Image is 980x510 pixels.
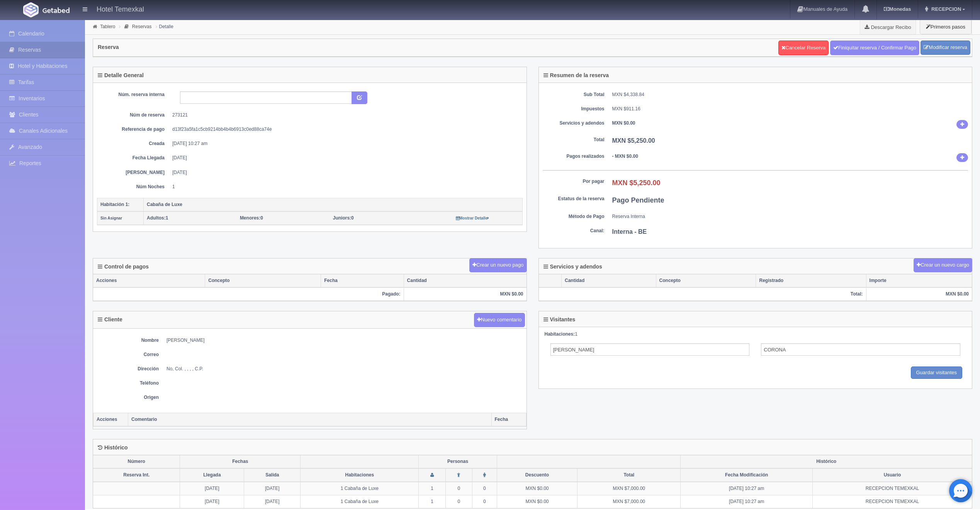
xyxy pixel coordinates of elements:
[577,482,681,495] td: MXN $7,000.00
[914,258,972,272] button: Crear un nuevo cargo
[543,213,605,220] dt: Método de Pago
[180,455,301,468] th: Fechas
[93,287,404,301] th: Pagado:
[543,120,605,127] dt: Servicios y adendos
[550,343,750,356] input: Nombre del Adulto
[545,331,575,337] strong: Habitaciones:
[166,337,523,344] dd: [PERSON_NAME]
[240,215,260,221] strong: Menores:
[911,366,963,379] input: Guardar visitantes
[172,169,517,176] dd: [DATE]
[543,91,605,98] dt: Sub Total
[103,126,165,133] dt: Referencia de pago
[612,91,968,98] dd: MXN $4,338.84
[612,106,968,112] dd: MXN $911.16
[205,274,321,287] th: Concepto
[778,41,829,55] a: Cancelar Reserva
[612,120,635,126] b: MXN $0.00
[103,140,165,147] dt: Creada
[577,495,681,508] td: MXN $7,000.00
[172,126,517,133] dd: d13f23a5fa1c5cb9214bb4b4b6913c0ed88ca74e
[884,6,911,12] b: Monedas
[543,153,605,160] dt: Pagos realizados
[612,228,647,235] b: Interna - BE
[147,215,166,221] strong: Adultos:
[144,198,523,211] th: Cabaña de Luxe
[100,202,129,207] b: Habitación 1:
[180,495,244,508] td: [DATE]
[100,216,122,220] small: Sin Asignar
[244,468,301,482] th: Salida
[543,137,605,143] dt: Total
[147,215,168,221] span: 1
[98,44,119,50] h4: Reserva
[656,274,756,287] th: Concepto
[93,413,128,426] th: Acciones
[681,482,813,495] td: [DATE] 10:27 am
[172,184,517,190] dd: 1
[860,19,915,35] a: Descargar Recibo
[472,482,497,495] td: 0
[98,445,128,451] h4: Histórico
[180,482,244,495] td: [DATE]
[97,351,159,358] dt: Correo
[544,73,609,78] h4: Resumen de la reserva
[812,482,972,495] td: RECEPCION TEMEXKAL
[97,337,159,344] dt: Nombre
[419,495,445,508] td: 1
[103,184,165,190] dt: Núm Noches
[472,495,497,508] td: 0
[866,274,972,287] th: Importe
[562,274,656,287] th: Cantidad
[929,6,961,12] span: RECEPCION
[172,112,517,118] dd: 273121
[543,228,605,234] dt: Canal:
[97,366,159,372] dt: Dirección
[456,216,489,220] small: Mostrar Detalle
[97,380,159,387] dt: Teléfono
[93,274,205,287] th: Acciones
[301,468,419,482] th: Habitaciones
[93,455,180,468] th: Número
[244,495,301,508] td: [DATE]
[98,264,149,270] h4: Control de pagos
[333,215,354,221] span: 0
[681,495,813,508] td: [DATE] 10:27 am
[103,91,165,98] dt: Núm. reserva interna
[103,112,165,118] dt: Núm de reserva
[97,394,159,401] dt: Origen
[681,455,972,468] th: Histórico
[404,274,526,287] th: Cantidad
[321,274,404,287] th: Fecha
[544,317,576,323] h4: Visitantes
[42,7,70,13] img: Getabed
[866,287,972,301] th: MXN $0.00
[98,317,122,323] h4: Cliente
[497,482,577,495] td: MXN $0.00
[756,274,866,287] th: Registrado
[612,137,655,144] b: MXN $5,250.00
[812,468,972,482] th: Usuario
[921,41,970,55] a: Modificar reserva
[497,495,577,508] td: MXN $0.00
[543,196,605,202] dt: Estatus de la reserva
[103,155,165,161] dt: Fecha Llegada
[333,215,351,221] strong: Juniors:
[830,41,919,55] a: Finiquitar reserva / Confirmar Pago
[166,366,523,372] dd: No, Col. , , , , C.P.
[240,215,263,221] span: 0
[180,468,244,482] th: Llegada
[812,495,972,508] td: RECEPCION TEMEXKAL
[404,287,526,301] th: MXN $0.00
[497,468,577,482] th: Descuento
[474,313,525,327] button: Nuevo comentario
[419,455,497,468] th: Personas
[23,2,39,17] img: Getabed
[539,287,866,301] th: Total:
[577,468,681,482] th: Total
[172,155,517,161] dd: [DATE]
[920,19,972,34] button: Primeros pasos
[612,213,968,220] dd: Reserva Interna
[301,482,419,495] td: 1 Cabaña de Luxe
[445,482,472,495] td: 0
